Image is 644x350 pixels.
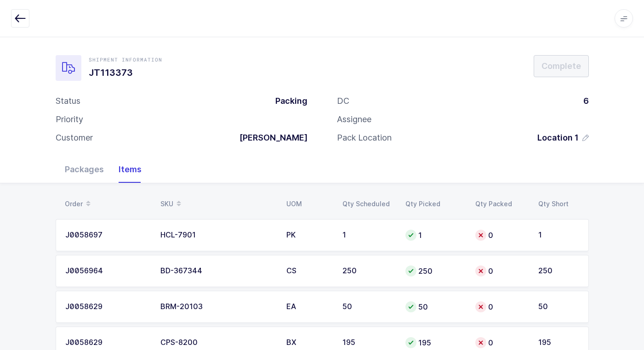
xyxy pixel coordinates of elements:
div: UOM [286,200,331,208]
div: EA [286,303,331,311]
div: 50 [538,303,579,311]
div: Qty Short [538,200,583,208]
div: Priority [56,114,83,125]
div: Status [56,96,80,107]
div: DC [337,96,349,107]
div: 0 [475,301,527,312]
div: PK [286,231,331,239]
div: Qty Packed [475,200,527,208]
div: 50 [405,301,464,312]
div: BD-367344 [160,267,275,275]
div: 250 [538,267,579,275]
div: J0056964 [65,267,149,275]
div: J0058629 [65,339,149,347]
div: 1 [405,230,464,241]
button: Complete [534,55,589,77]
div: SKU [160,196,275,212]
span: Complete [541,60,581,72]
div: [PERSON_NAME] [232,132,308,143]
div: Packages [57,156,111,183]
div: 250 [342,267,394,275]
div: 0 [475,230,527,241]
div: J0058629 [65,303,149,311]
button: Location 1 [537,132,589,143]
div: Order [65,196,149,212]
h1: JT113373 [89,65,162,80]
div: CS [286,267,331,275]
div: CPS-8200 [160,339,275,347]
div: 1 [538,231,579,239]
div: BRM-20103 [160,303,275,311]
div: Packing [268,96,308,107]
div: Qty Scheduled [342,200,394,208]
div: Customer [56,132,93,143]
div: 0 [475,265,527,277]
div: 195 [342,339,394,347]
div: Assignee [337,114,371,125]
div: Items [111,156,149,183]
div: 195 [538,339,579,347]
span: 6 [583,96,589,106]
div: J0058697 [65,231,149,239]
span: Location 1 [537,132,579,143]
div: BX [286,339,331,347]
div: 50 [342,303,394,311]
div: Shipment Information [89,56,162,63]
div: 1 [342,231,394,239]
div: 195 [405,337,464,348]
div: HCL-7901 [160,231,275,239]
div: Pack Location [337,132,392,143]
div: 250 [405,265,464,277]
div: Qty Picked [405,200,464,208]
div: 0 [475,337,527,348]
